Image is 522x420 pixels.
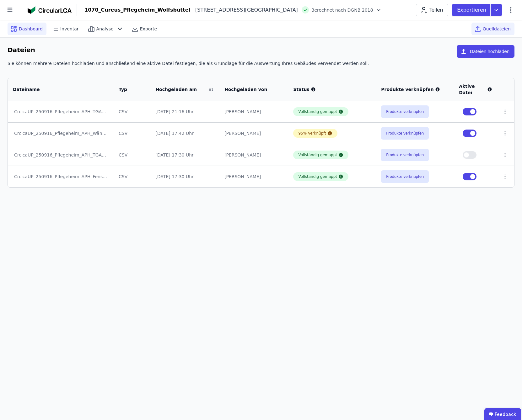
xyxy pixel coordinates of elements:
div: CrclcaUP_250916_Pflegeheim_APH_TGA - DGNB.xlsx [14,109,107,115]
div: CrclcaUP_250916_Pflegeheim_APH_TGA.xlsx [14,152,107,158]
div: [PERSON_NAME] [224,173,283,180]
button: Dateien hochladen [457,45,514,58]
span: Analyse [96,26,114,32]
div: Typ [119,86,138,93]
div: CSV [119,173,145,180]
div: Vollständig gemappt [298,152,337,157]
div: CSV [119,109,145,115]
span: Quelldateien [483,26,511,32]
img: Concular [28,6,72,14]
div: Sie können mehrere Dateien hochladen und anschließend eine aktive Datei festlegen, die als Grundl... [8,60,514,72]
div: Dateiname [13,86,100,93]
div: Produkte verknüpfen [381,86,449,93]
span: Dashboard [19,26,43,32]
div: CSV [119,130,145,136]
div: [DATE] 17:30 Uhr [155,173,214,180]
button: Produkte verknüpfen [381,170,429,183]
div: [DATE] 21:16 Uhr [155,109,214,115]
div: Status [293,86,371,93]
div: [DATE] 17:30 Uhr [155,152,214,158]
div: Vollständig gemappt [298,109,337,114]
div: Aktive Datei [459,83,492,96]
div: 95% Verknüpft [298,131,326,136]
div: [PERSON_NAME] [224,152,283,158]
div: 1070_Cureus_Pflegeheim_Wolfsbüttel [84,6,190,14]
h6: Dateien [8,45,35,55]
span: Berechnet nach DGNB 2018 [311,7,373,13]
div: [STREET_ADDRESS][GEOGRAPHIC_DATA] [190,6,298,14]
button: Teilen [416,4,448,16]
div: CrclcaUP_250916_Pflegeheim_APH_Fenster-Türen.xlsx [14,173,107,180]
button: Produkte verknüpfen [381,105,429,118]
div: [PERSON_NAME] [224,109,283,115]
div: Vollständig gemappt [298,174,337,179]
button: Produkte verknüpfen [381,149,429,161]
span: Inventar [60,26,79,32]
div: CrclcaUP_250916_Pflegeheim_APH_Wände-Decken(1).xlsx [14,130,107,136]
button: Produkte verknüpfen [381,127,429,140]
div: Hochgeladen von [224,86,276,93]
div: Hochgeladen am [155,86,207,93]
span: Exporte [140,26,157,32]
div: [PERSON_NAME] [224,130,283,136]
div: CSV [119,152,145,158]
div: [DATE] 17:42 Uhr [155,130,214,136]
p: Exportieren [457,6,487,14]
